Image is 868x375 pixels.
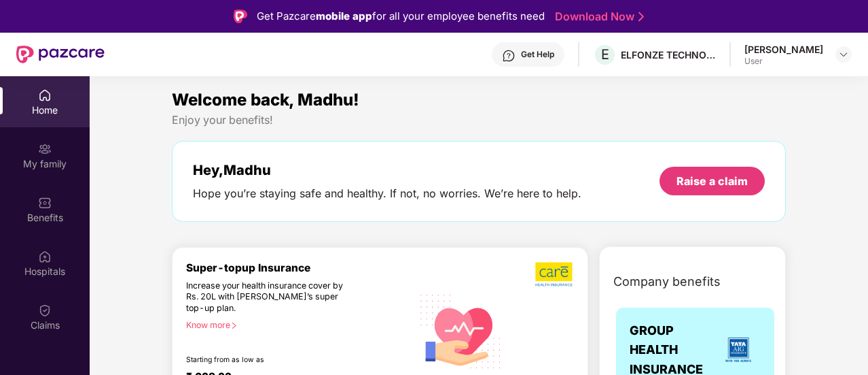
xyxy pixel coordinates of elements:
strong: mobile app [316,10,372,22]
span: E [601,46,609,63]
div: Know more [186,320,404,329]
img: svg+xml;base64,PHN2ZyBpZD0iSGVscC0zMngzMiIgeG1sbnM9Imh0dHA6Ly93d3cudzMub3JnLzIwMDAvc3ZnIiB3aWR0aD... [502,49,516,63]
img: New Pazcare Logo [16,46,105,63]
div: Enjoy your benefits! [172,113,786,127]
span: Welcome back, Madhu! [172,90,359,110]
div: Hope you’re staying safe and healthy. If not, no worries. We’re here to help. [193,186,581,201]
img: svg+xml;base64,PHN2ZyBpZD0iSG9zcGl0YWxzIiB4bWxucz0iaHR0cDovL3d3dy53My5vcmcvMjAwMC9zdmciIHdpZHRoPS... [38,250,52,263]
img: svg+xml;base64,PHN2ZyB3aWR0aD0iMjAiIGhlaWdodD0iMjAiIHZpZXdCb3g9IjAgMCAyMCAyMCIgZmlsbD0ibm9uZSIgeG... [38,142,52,156]
img: b5dec4f62d2307b9de63beb79f102df3.png [535,261,574,287]
div: Super-topup Insurance [186,261,412,274]
div: User [744,56,823,67]
div: Starting from as low as [186,355,355,365]
div: [PERSON_NAME] [744,43,823,56]
span: Company benefits [613,272,721,291]
div: Get Pazcare for all your employee benefits need [257,8,545,25]
div: Raise a claim [676,174,748,189]
a: Download Now [555,10,640,24]
img: Stroke [638,10,644,24]
div: Hey, Madhu [193,162,581,178]
img: Logo [234,10,247,23]
span: right [230,322,238,329]
div: Get Help [521,49,554,60]
img: svg+xml;base64,PHN2ZyBpZD0iQmVuZWZpdHMiIHhtbG5zPSJodHRwOi8vd3d3LnczLm9yZy8yMDAwL3N2ZyIgd2lkdGg9Ij... [38,196,52,210]
img: insurerLogo [720,331,757,368]
div: Increase your health insurance cover by Rs. 20L with [PERSON_NAME]’s super top-up plan. [186,280,354,314]
img: svg+xml;base64,PHN2ZyBpZD0iQ2xhaW0iIHhtbG5zPSJodHRwOi8vd3d3LnczLm9yZy8yMDAwL3N2ZyIgd2lkdGg9IjIwIi... [38,304,52,317]
img: svg+xml;base64,PHN2ZyBpZD0iRHJvcGRvd24tMzJ4MzIiIHhtbG5zPSJodHRwOi8vd3d3LnczLm9yZy8yMDAwL3N2ZyIgd2... [838,49,849,60]
img: svg+xml;base64,PHN2ZyBpZD0iSG9tZSIgeG1sbnM9Imh0dHA6Ly93d3cudzMub3JnLzIwMDAvc3ZnIiB3aWR0aD0iMjAiIG... [38,88,52,102]
div: ELFONZE TECHNOLOGIES PRIVATE LIMITED [621,48,716,61]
